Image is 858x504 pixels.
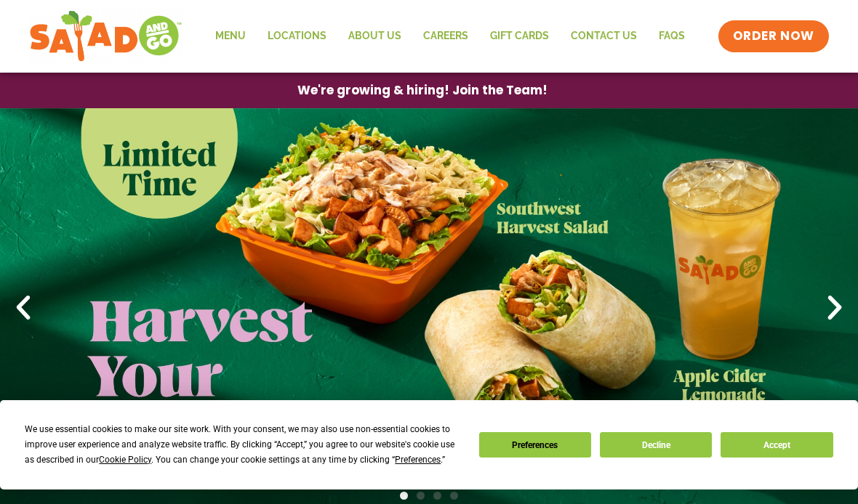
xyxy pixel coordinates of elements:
button: Decline [600,432,712,458]
span: Go to slide 4 [450,492,458,500]
a: Contact Us [560,20,648,53]
span: ORDER NOW [733,28,814,45]
img: new-SAG-logo-768×292 [29,7,183,65]
span: Go to slide 1 [400,492,408,500]
button: Preferences [479,432,591,458]
a: ORDER NOW [718,20,829,52]
a: Menu [204,20,257,53]
a: Careers [412,20,479,53]
div: Next slide [819,292,851,324]
a: FAQs [648,20,696,53]
span: Preferences [395,455,441,465]
span: Go to slide 3 [433,492,441,500]
a: We're growing & hiring! Join the Team! [276,73,569,107]
a: About Us [337,20,412,53]
div: Previous slide [7,292,39,324]
nav: Menu [204,20,696,53]
a: GIFT CARDS [479,20,560,53]
span: Cookie Policy [99,455,151,465]
a: Locations [257,20,337,53]
div: We use essential cookies to make our site work. With your consent, we may also use non-essential ... [25,422,461,468]
span: We're growing & hiring! Join the Team! [297,84,548,97]
button: Accept [721,432,833,458]
span: Go to slide 2 [417,492,425,500]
